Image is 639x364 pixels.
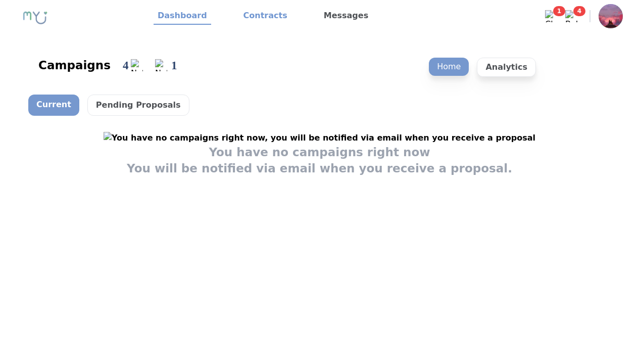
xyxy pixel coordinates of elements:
[104,132,535,144] img: You have no campaigns right now, you will be notified via email when you receive a proposal
[209,144,430,160] h1: You have no campaigns right now
[127,160,512,176] h1: You will be notified via email when you receive a proposal.
[171,57,179,74] div: 1
[573,6,585,16] span: 4
[239,8,291,25] a: Contracts
[154,8,211,25] a: Dashboard
[553,6,565,16] span: 1
[320,8,372,25] a: Messages
[565,10,577,22] img: Bell
[87,95,189,116] p: Pending Proposals
[429,58,469,76] p: Home
[477,58,536,77] p: Analytics
[38,57,111,73] div: Campaigns
[545,10,557,22] img: Chat
[155,59,167,71] img: Notification
[131,59,143,71] img: Notification
[599,4,623,28] img: Profile
[28,95,79,116] p: Current
[123,57,131,74] div: 4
